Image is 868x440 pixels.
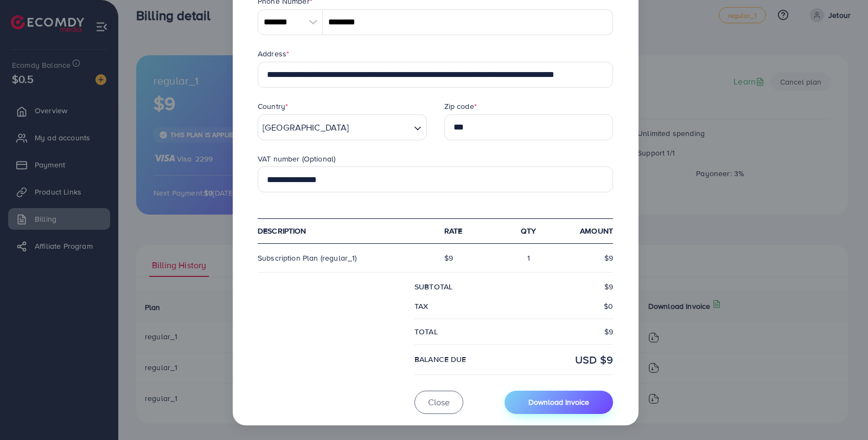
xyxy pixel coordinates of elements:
div: $9 [514,281,622,292]
span: Close [428,396,450,408]
iframe: Chat [822,391,860,432]
div: 1 [497,253,560,263]
div: Amount [560,225,622,236]
div: $0 [514,301,622,312]
div: Subscription Plan (regular_1) [249,253,436,263]
input: Search for option [353,119,410,136]
button: Download Invoice [505,391,613,414]
div: $9 [514,326,622,337]
label: Address [258,48,289,59]
div: balance due [406,352,514,367]
div: Search for option [258,114,427,140]
label: Zip code [444,101,477,112]
div: Description [249,225,436,236]
label: Country [258,101,288,112]
div: USD $9 [514,352,622,367]
div: $9 [560,253,622,263]
div: Rate [436,225,498,236]
span: [GEOGRAPHIC_DATA] [260,119,352,136]
div: $9 [436,253,498,263]
span: Download Invoice [528,397,589,407]
div: subtotal [406,281,514,292]
div: Tax [406,301,514,312]
button: Close [414,391,463,414]
label: VAT number (Optional) [258,153,335,164]
div: Total [406,326,514,337]
div: qty [497,225,560,236]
